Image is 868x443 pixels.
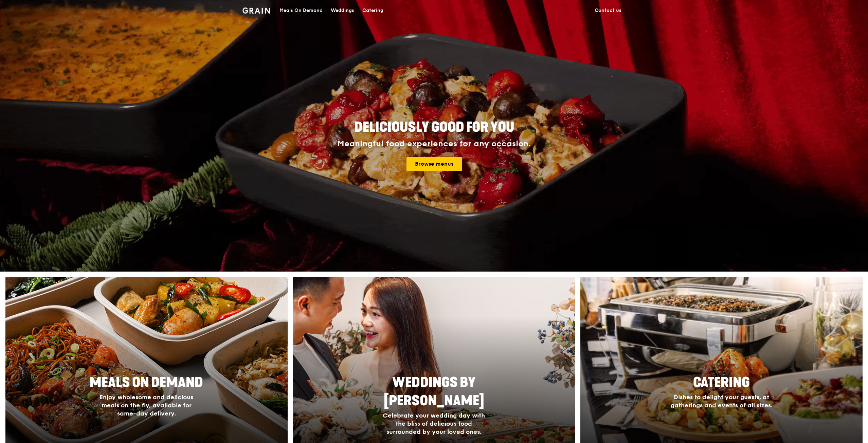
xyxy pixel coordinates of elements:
[383,412,485,436] span: Celebrate your wedding day with the bliss of delicious food surrounded by your loved ones.
[354,119,514,135] span: Deliciously good for you
[591,0,626,21] a: Contact us
[327,0,358,21] a: Weddings
[90,374,203,391] span: Meals On Demand
[362,0,383,21] div: Catering
[331,0,354,21] div: Weddings
[279,0,323,21] div: Meals On Demand
[100,393,193,417] span: Enjoy wholesome and delicious meals on the fly, available for same-day delivery.
[242,7,270,14] img: Grain
[693,374,750,391] span: Catering
[384,374,484,409] span: Weddings by [PERSON_NAME]
[406,157,462,171] a: Browse menus
[312,139,556,149] div: Meaningful food experiences for any occasion.
[358,0,387,21] a: Catering
[671,393,773,409] span: Dishes to delight your guests, at gatherings and events of all sizes.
